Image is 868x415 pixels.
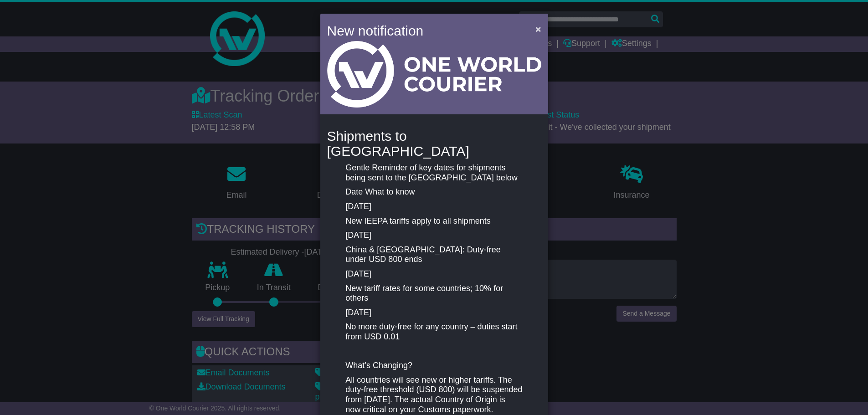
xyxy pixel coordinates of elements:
[345,216,522,226] p: New IEEPA tariffs apply to all shipments
[345,284,522,303] p: New tariff rates for some countries; 10% for others
[345,308,522,318] p: [DATE]
[345,361,522,371] p: What’s Changing?
[531,20,545,38] button: Close
[345,231,522,241] p: [DATE]
[345,202,522,212] p: [DATE]
[345,269,522,279] p: [DATE]
[535,24,541,34] span: ×
[327,128,541,159] h4: Shipments to [GEOGRAPHIC_DATA]
[345,163,522,183] p: Gentle Reminder of key dates for shipments being sent to the [GEOGRAPHIC_DATA] below
[327,41,541,108] img: Light
[345,245,522,265] p: China & [GEOGRAPHIC_DATA]: Duty-free under USD 800 ends
[327,20,523,41] h4: New notification
[345,322,522,342] p: No more duty-free for any country – duties start from USD 0.01
[345,375,522,415] p: All countries will see new or higher tariffs. The duty-free threshold (USD 800) will be suspended...
[345,187,522,197] p: Date What to know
